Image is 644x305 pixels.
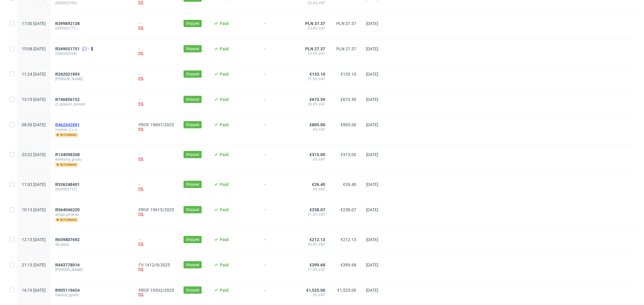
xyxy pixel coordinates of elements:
span: - [264,46,294,57]
span: R262021893 [55,72,80,77]
a: R905119654 [55,288,81,293]
span: [DATE] [366,152,378,157]
span: [DATE] [366,263,378,267]
div: - [139,72,174,82]
span: - [264,263,294,273]
span: PLN 27.37 [305,46,325,51]
span: 10:13 [DATE] [22,207,46,212]
div: - [139,97,174,108]
span: Paid [220,288,229,293]
span: - [264,97,294,108]
a: R443778016 [55,263,81,267]
span: (000002712) [55,187,129,192]
span: returning [55,162,78,167]
span: R134098208 [55,152,80,157]
span: R443778016 [55,263,80,267]
span: £673.59 [341,97,356,102]
div: - [139,46,174,57]
span: 20.0% VAT [303,102,325,107]
span: (000002771) [55,26,129,31]
a: R564046220 [55,207,81,212]
span: PLN 27.37 [336,46,356,51]
span: €399.68 [309,263,325,267]
span: Paid [220,263,229,267]
a: PROF 19697/2025 [139,122,174,127]
span: €805.00 [341,122,356,127]
span: habitus_gmbh [55,293,129,297]
span: Shipped [186,182,199,187]
span: R564046220 [55,207,80,212]
span: Shipped [186,122,199,127]
a: PROF 19615/2025 [139,207,174,212]
a: 1 [81,46,89,51]
a: R349051751 [55,46,81,51]
span: Shipped [186,152,199,157]
span: 13:19 [DATE] [22,97,46,102]
span: [DATE] [366,182,378,187]
span: [DATE] [366,122,378,127]
span: Paid [220,21,229,26]
span: Shipped [186,237,199,242]
span: Paid [220,182,229,187]
span: Paid [220,207,229,212]
span: R905119654 [55,288,80,293]
span: 23.0% VAT [303,1,325,5]
span: returning [55,218,78,222]
span: 21.0% VAT [303,212,325,217]
span: 23.0% VAT [303,26,325,31]
span: R659807692 [55,237,80,242]
span: [PERSON_NAME] [55,77,129,81]
span: Shipped [186,46,199,52]
span: Shipped [186,207,199,212]
span: Shipped [186,21,199,26]
span: artiga_jimenez [55,212,129,217]
a: R134098208 [55,152,81,157]
span: R349051751 [55,46,80,51]
span: [DATE] [366,237,378,242]
span: 11:24 [DATE] [22,72,46,77]
span: €399.68 [341,263,356,267]
span: 0% VAT [303,157,325,162]
span: 0% VAT [303,187,325,192]
span: €212.13 [341,237,356,242]
span: €1,525.00 [337,288,356,293]
span: 23.0% VAT [303,51,325,56]
span: €805.00 [309,122,325,127]
span: R463342891 [55,122,80,127]
span: [DATE] [366,72,378,77]
div: - [139,182,174,193]
span: Shipped [186,97,199,102]
span: PLN 37.37 [305,21,325,26]
span: Paid [220,46,229,51]
span: R399892138 [55,21,80,26]
span: 21.0% VAT [303,267,325,272]
span: - [264,207,294,222]
span: 11:03 [DATE] [22,182,46,187]
span: [DATE] [366,46,378,51]
span: ct_ipswich_limited [55,102,129,107]
span: 12:15 [DATE] [22,237,46,242]
span: [DATE] [366,21,378,26]
span: 16:19 [DATE] [22,288,46,293]
span: Paid [220,97,229,102]
span: Paid [220,152,229,157]
span: €258.07 [309,207,325,212]
span: €258.07 [341,207,356,212]
span: [DATE] [366,207,378,212]
span: Paid [220,122,229,127]
span: 1 [87,46,89,51]
span: €315.00 [309,152,325,157]
div: - [139,21,174,32]
div: - [139,152,174,163]
span: €26.40 [312,182,325,187]
span: 08:56 [DATE] [22,122,46,127]
span: €315.00 [341,152,356,157]
span: 17:00 [DATE] [22,21,46,26]
a: PROF 19532/2025 [139,288,174,293]
span: €133.10 [309,72,325,77]
span: Shipped [186,262,199,268]
span: - [264,152,294,167]
span: 21.0% VAT [303,77,325,81]
span: - [264,182,294,193]
span: 23:32 [DATE] [22,152,46,157]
